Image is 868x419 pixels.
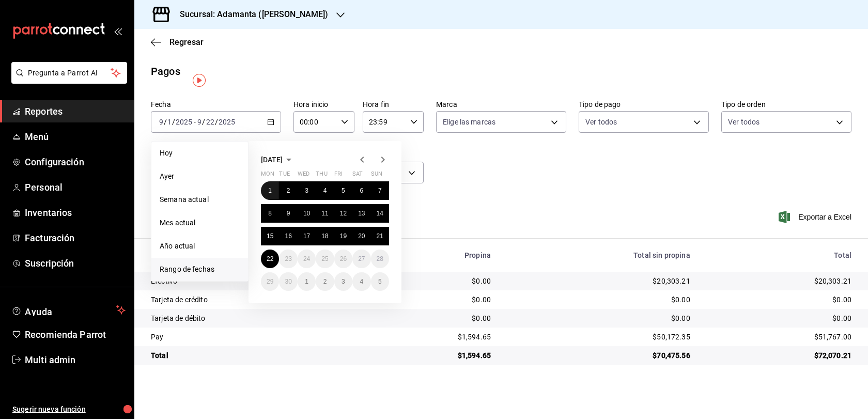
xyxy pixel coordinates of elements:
[268,187,272,194] abbr: September 1, 2025
[377,232,383,240] abbr: September 21, 2025
[371,181,389,200] button: September 7, 2025
[371,227,389,245] button: September 21, 2025
[285,278,291,285] abbr: September 30, 2025
[371,204,389,223] button: September 14, 2025
[151,64,180,79] div: Pagos
[25,206,126,220] span: Inventarios
[279,227,297,245] button: September 16, 2025
[261,227,279,245] button: September 15, 2025
[267,255,273,262] abbr: September 22, 2025
[372,251,491,259] div: Propina
[164,118,167,126] span: /
[160,194,240,205] span: Semana actual
[25,304,112,316] span: Ayuda
[507,332,690,342] div: $50,172.35
[352,250,370,268] button: September 27, 2025
[352,181,370,200] button: September 6, 2025
[352,272,370,291] button: October 4, 2025
[378,278,382,285] abbr: October 5, 2025
[372,332,491,342] div: $1,594.65
[151,294,355,305] div: Tarjeta de crédito
[352,227,370,245] button: September 20, 2025
[160,148,240,159] span: Hoy
[321,210,328,217] abbr: September 11, 2025
[159,118,164,126] input: --
[167,118,172,126] input: --
[305,278,308,285] abbr: October 1, 2025
[172,8,328,21] h3: Sucursal: Adamanta ([PERSON_NAME])
[372,276,491,286] div: $0.00
[378,187,382,194] abbr: September 7, 2025
[160,241,240,252] span: Año actual
[507,276,690,286] div: $20,303.21
[279,272,297,291] button: September 30, 2025
[334,170,343,181] abbr: Friday
[303,232,310,240] abbr: September 17, 2025
[298,227,316,245] button: September 17, 2025
[371,250,389,268] button: September 28, 2025
[293,101,354,108] label: Hora inicio
[25,130,126,144] span: Menú
[303,255,310,262] abbr: September 24, 2025
[585,117,617,127] span: Ver todos
[707,251,851,259] div: Total
[279,170,289,181] abbr: Tuesday
[372,294,491,305] div: $0.00
[352,170,363,181] abbr: Saturday
[358,255,365,262] abbr: September 27, 2025
[303,210,310,217] abbr: September 10, 2025
[340,232,347,240] abbr: September 19, 2025
[707,276,851,286] div: $20,303.21
[334,272,352,291] button: October 3, 2025
[218,118,236,126] input: ----
[160,171,240,182] span: Ayer
[781,211,851,223] button: Exportar a Excel
[193,74,206,87] button: Tooltip marker
[316,181,334,200] button: September 4, 2025
[298,204,316,223] button: September 10, 2025
[25,231,126,245] span: Facturación
[358,210,365,217] abbr: September 13, 2025
[372,350,491,361] div: $1,594.65
[371,170,382,181] abbr: Sunday
[151,332,355,342] div: Pay
[443,117,495,127] span: Elige las marcas
[25,180,126,194] span: Personal
[334,181,352,200] button: September 5, 2025
[206,118,215,126] input: --
[316,272,334,291] button: October 2, 2025
[261,272,279,291] button: September 29, 2025
[321,232,328,240] abbr: September 18, 2025
[25,155,126,169] span: Configuración
[268,210,272,217] abbr: September 8, 2025
[11,62,127,84] button: Pregunta a Parrot AI
[261,204,279,223] button: September 8, 2025
[12,404,126,415] span: Sugerir nueva función
[175,118,193,126] input: ----
[721,101,851,108] label: Tipo de orden
[507,350,690,361] div: $70,475.56
[261,153,295,166] button: [DATE]
[151,313,355,323] div: Tarjeta de débito
[334,227,352,245] button: September 19, 2025
[436,101,566,108] label: Marca
[279,250,297,268] button: September 23, 2025
[371,272,389,291] button: October 5, 2025
[360,187,363,194] abbr: September 6, 2025
[316,227,334,245] button: September 18, 2025
[340,210,347,217] abbr: September 12, 2025
[285,232,291,240] abbr: September 16, 2025
[316,250,334,268] button: September 25, 2025
[707,313,851,323] div: $0.00
[377,210,383,217] abbr: September 14, 2025
[298,170,309,181] abbr: Wednesday
[285,255,291,262] abbr: September 23, 2025
[707,332,851,342] div: $51,767.00
[377,255,383,262] abbr: September 28, 2025
[579,101,709,108] label: Tipo de pago
[25,256,126,270] span: Suscripción
[372,313,491,323] div: $0.00
[323,187,327,194] abbr: September 4, 2025
[342,187,345,194] abbr: September 5, 2025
